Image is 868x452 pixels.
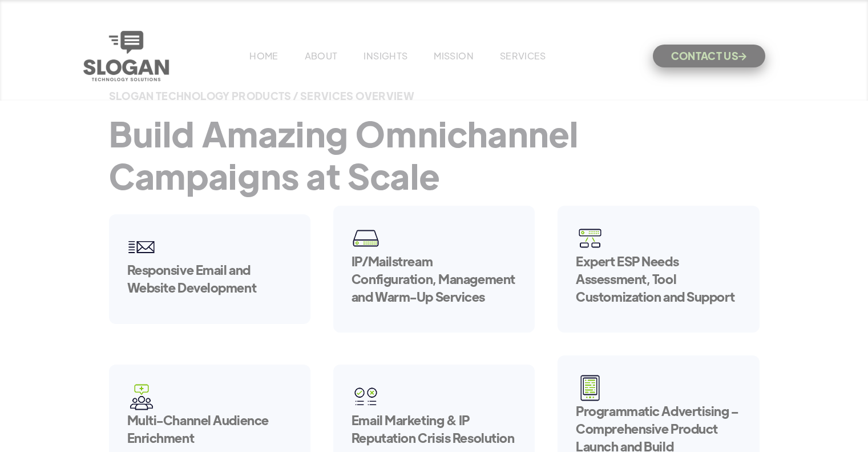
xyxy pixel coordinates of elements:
[352,253,516,305] h5: IP/Mailstream Configuration, Management and Warm-Up Services
[576,253,741,305] h5: Expert ESP Needs Assessment, Tool Customization and Support
[109,112,760,197] h1: Build Amazing Omnichannel Campaigns at Scale
[352,411,516,447] h5: Email Marketing & IP Reputation Crisis Resolution
[738,53,746,60] span: 
[364,50,407,62] a: INSIGHTS
[249,50,278,62] a: HOME
[305,50,338,62] a: ABOUT
[80,28,172,84] a: home
[127,411,292,447] h5: Multi-Channel Audience Enrichment
[127,261,292,297] h5: Responsive Email and Website Development
[434,50,474,62] a: MISSION
[653,45,765,67] a: CONTACT US
[500,50,546,62] a: SERVICES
